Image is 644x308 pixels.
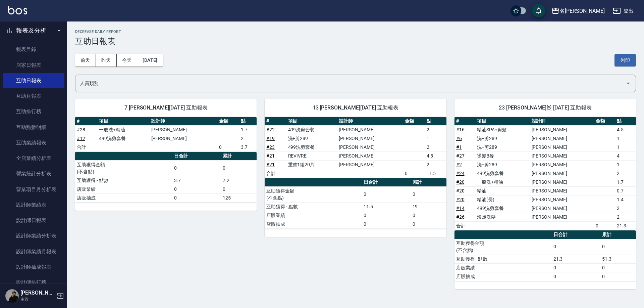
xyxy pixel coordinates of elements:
[552,239,600,255] td: 0
[3,88,64,104] a: 互助月報表
[425,143,446,151] td: 2
[456,171,465,176] a: #24
[265,169,286,178] td: 合計
[475,204,530,213] td: 499洗剪套餐
[3,259,64,275] a: 設計師抽成報表
[425,151,446,160] td: 4.5
[75,37,636,46] h3: 互助日報表
[475,178,530,186] td: 一般洗+精油
[475,169,530,178] td: 499洗剪套餐
[600,230,636,239] th: 累計
[265,117,446,178] table: a dense table
[75,54,96,67] button: 前天
[530,195,594,204] td: [PERSON_NAME]
[266,136,275,141] a: #19
[454,239,552,255] td: 互助獲得金額 (不含點)
[117,54,138,67] button: 今天
[337,151,403,160] td: [PERSON_NAME]
[172,176,221,185] td: 3.7
[600,272,636,281] td: 0
[266,144,275,150] a: #23
[75,185,172,193] td: 店販業績
[75,117,97,126] th: #
[362,178,411,187] th: 日合計
[362,186,411,202] td: 0
[362,211,411,220] td: 0
[456,162,462,167] a: #2
[615,186,636,195] td: 0.7
[475,117,530,126] th: 項目
[614,54,636,67] button: 列印
[3,42,64,57] a: 報表目錄
[552,255,600,263] td: 21.3
[456,153,465,159] a: #27
[286,151,337,160] td: REVIVRE
[425,160,446,169] td: 2
[456,136,462,141] a: #6
[20,290,55,296] h5: [PERSON_NAME]
[221,152,257,161] th: 累計
[594,117,615,126] th: 金額
[454,117,636,230] table: a dense table
[337,160,403,169] td: [PERSON_NAME]
[239,117,257,126] th: 點
[265,211,362,220] td: 店販業績
[78,78,623,89] input: 人員名稱
[425,169,446,178] td: 11.5
[530,186,594,195] td: [PERSON_NAME]
[265,178,446,229] table: a dense table
[75,117,257,152] table: a dense table
[600,239,636,255] td: 0
[77,127,85,132] a: #28
[559,7,605,15] div: 名[PERSON_NAME]
[594,221,615,230] td: 0
[411,186,446,202] td: 0
[20,296,55,302] p: 主管
[615,169,636,178] td: 2
[615,151,636,160] td: 4
[3,213,64,228] a: 設計師日報表
[3,22,64,39] button: 報表及分析
[425,125,446,134] td: 2
[475,143,530,151] td: 洗+剪289
[456,144,462,150] a: #1
[97,117,150,126] th: 項目
[3,197,64,213] a: 設計師業績表
[286,117,337,126] th: 項目
[286,134,337,143] td: 洗+剪289
[454,255,552,263] td: 互助獲得 - 點數
[172,185,221,193] td: 0
[615,178,636,186] td: 1.7
[615,125,636,134] td: 4.5
[411,211,446,220] td: 0
[615,134,636,143] td: 1
[425,117,446,126] th: 點
[615,204,636,213] td: 2
[454,230,636,281] table: a dense table
[549,4,607,18] button: 名[PERSON_NAME]
[239,134,257,143] td: 2
[456,188,465,193] a: #20
[600,255,636,263] td: 51.3
[97,134,150,143] td: 499洗剪套餐
[3,73,64,88] a: 互助日報表
[150,117,217,126] th: 設計師
[337,125,403,134] td: [PERSON_NAME]
[530,178,594,186] td: [PERSON_NAME]
[150,125,217,134] td: [PERSON_NAME]
[403,117,425,126] th: 金額
[97,125,150,134] td: 一般洗+精油
[172,152,221,161] th: 日合計
[75,193,172,202] td: 店販抽成
[552,272,600,281] td: 0
[221,185,257,193] td: 0
[265,117,286,126] th: #
[610,5,636,17] button: 登出
[266,127,275,132] a: #22
[265,202,362,211] td: 互助獲得 - 點數
[475,186,530,195] td: 精油
[172,193,221,202] td: 0
[172,160,221,176] td: 0
[530,143,594,151] td: [PERSON_NAME]
[530,160,594,169] td: [PERSON_NAME]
